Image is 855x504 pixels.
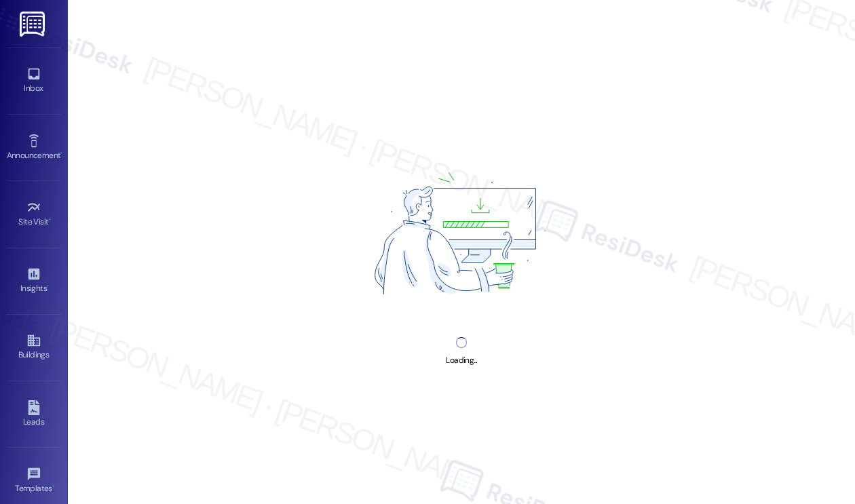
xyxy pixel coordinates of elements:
[7,263,61,299] a: Insights •
[7,196,61,233] a: Site Visit •
[7,329,61,366] a: Buildings
[52,482,54,491] span: •
[7,396,61,433] a: Leads
[20,12,47,37] img: ResiDesk Logo
[7,62,61,99] a: Inbox
[60,149,62,158] span: •
[49,215,51,225] span: •
[446,353,476,368] div: Loading...
[7,463,61,499] a: Templates •
[47,282,49,291] span: •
